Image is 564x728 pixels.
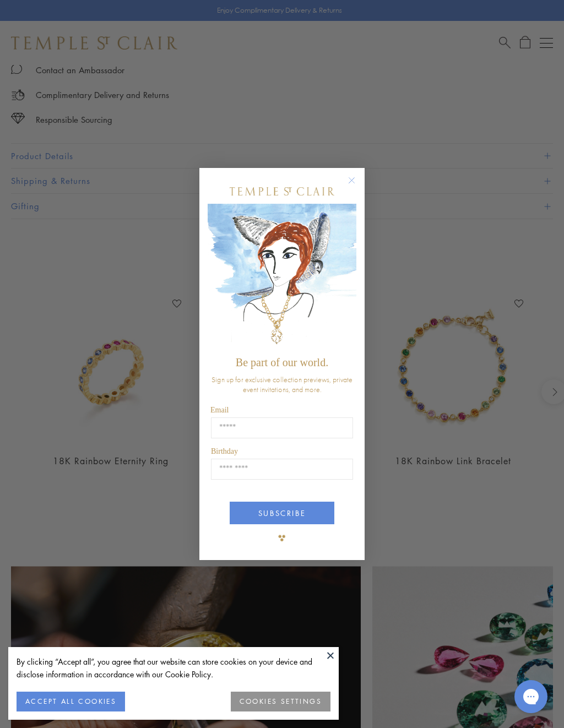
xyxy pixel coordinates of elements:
[210,406,229,414] span: Email
[231,692,330,711] button: COOKIES SETTINGS
[350,179,364,193] button: Close dialog
[17,692,125,711] button: ACCEPT ALL COOKIES
[230,187,334,195] img: Temple St. Clair
[211,374,352,394] span: Sign up for exclusive collection previews, private event invitations, and more.
[211,447,238,455] span: Birthday
[208,204,356,351] img: c4a9eb12-d91a-4d4a-8ee0-386386f4f338.jpeg
[211,417,353,438] input: Email
[230,502,334,524] button: SUBSCRIBE
[509,676,553,717] iframe: Gorgias live chat messenger
[17,655,330,681] div: By clicking “Accept all”, you agree that our website can store cookies on your device and disclos...
[271,527,293,549] img: TSC
[236,356,328,368] span: Be part of our world.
